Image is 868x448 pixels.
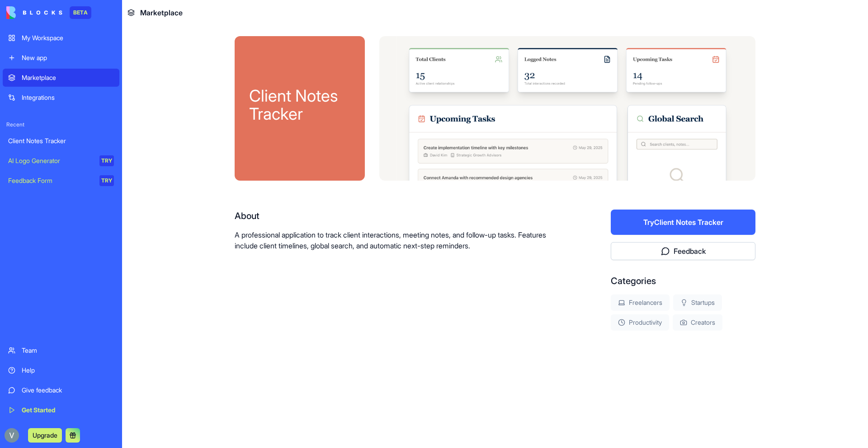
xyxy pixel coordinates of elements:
div: TRY [99,155,114,166]
div: Productivity [611,314,669,331]
div: New app [22,53,114,62]
p: A professional application to track client interactions, meeting notes, and follow-up tasks. Feat... [235,229,553,251]
div: Startups [673,294,722,311]
img: logo [6,6,62,19]
button: Upgrade [28,428,62,443]
div: Team [22,346,114,355]
div: About [235,210,553,222]
span: Marketplace [140,7,183,18]
div: Integrations [22,93,114,102]
a: Help [3,361,119,379]
span: Recent [3,121,119,128]
div: Help [22,366,114,375]
img: ACg8ocLjrhL9xWoepft_V4BzuSev7gZL40FEzhYrHR0p4nCF97Qe7w=s96-c [5,428,19,443]
a: Team [3,341,119,359]
div: Give feedback [22,386,114,395]
a: Upgrade [28,430,62,439]
a: Feedback FormTRY [3,172,119,190]
a: Give feedback [3,381,119,399]
div: AI Logo Generator [8,156,93,165]
a: AI Logo GeneratorTRY [3,152,119,170]
a: My Workspace [3,29,119,47]
div: Get Started [22,406,114,415]
div: My Workspace [22,33,114,42]
div: Freelancers [611,294,670,311]
a: Integrations [3,89,119,107]
a: Client Notes Tracker [3,132,119,150]
div: Creators [673,314,722,331]
div: Categories [611,275,755,287]
a: New app [3,49,119,67]
div: Client Notes Tracker [8,136,114,145]
button: Feedback [611,242,755,260]
a: BETA [6,6,91,19]
div: Client Notes Tracker [249,87,350,123]
div: BETA [70,6,91,19]
div: TRY [99,175,114,186]
a: Get Started [3,401,119,419]
div: Marketplace [22,73,114,82]
button: TryClient Notes Tracker [611,210,755,235]
a: Marketplace [3,69,119,87]
div: Feedback Form [8,176,93,185]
